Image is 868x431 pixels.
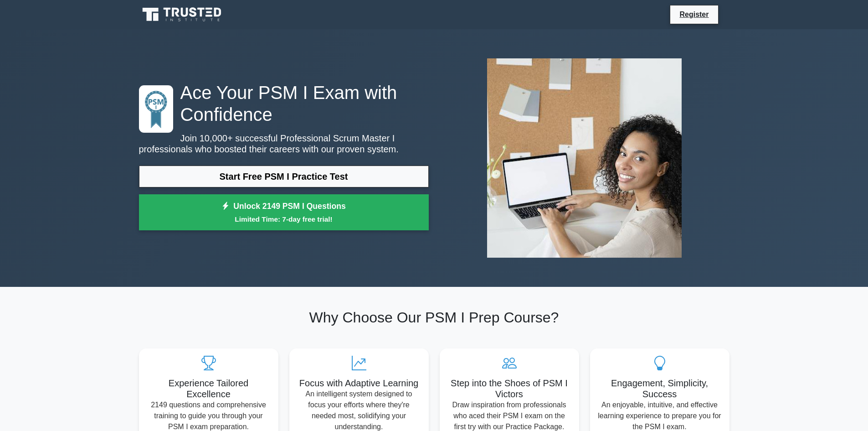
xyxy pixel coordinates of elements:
[146,378,271,400] h5: Experience Tailored Excellence
[447,378,572,400] h5: Step into the Shoes of PSM I Victors
[139,166,429,187] a: Start Free PSM I Practice Test
[297,378,421,389] h5: Focus with Adaptive Learning
[139,133,429,155] p: Join 10,000+ successful Professional Scrum Master I professionals who boosted their careers with ...
[139,82,429,125] h1: Ace Your PSM I Exam with Confidence
[597,378,722,400] h5: Engagement, Simplicity, Success
[150,214,417,224] small: Limited Time: 7-day free trial!
[139,194,429,231] a: Unlock 2149 PSM I QuestionsLimited Time: 7-day free trial!
[139,309,729,326] h2: Why Choose Our PSM I Prep Course?
[674,9,714,20] a: Register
